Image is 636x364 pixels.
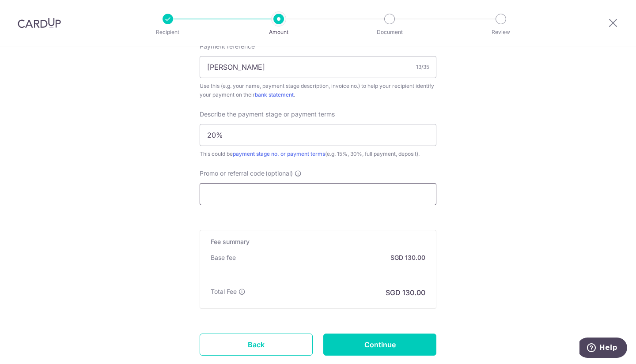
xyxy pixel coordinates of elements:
p: SGD 130.00 [386,287,425,298]
span: (optional) [265,169,293,178]
input: Continue [323,334,436,356]
p: Recipient [135,28,201,37]
p: SGD 130.00 [390,253,425,262]
div: 13/35 [416,63,429,71]
p: Review [468,28,534,37]
span: Describe the payment stage or payment terms [200,110,335,119]
span: Payment reference [200,42,255,51]
p: Total Fee [211,287,237,296]
iframe: Opens a widget where you can find more information [579,338,627,360]
p: Amount [246,28,311,37]
p: Base fee [211,253,236,262]
div: Use this (e.g. your name, payment stage description, invoice no.) to help your recipient identify... [200,82,436,99]
div: This could be (e.g. 15%, 30%, full payment, deposit). [200,150,436,158]
a: Back [200,334,313,356]
a: payment stage no. or payment terms [233,150,325,157]
span: Promo or referral code [200,169,265,178]
img: CardUp [18,18,61,28]
p: Document [357,28,422,37]
h5: Fee summary [211,237,425,246]
a: bank statement [255,91,294,98]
